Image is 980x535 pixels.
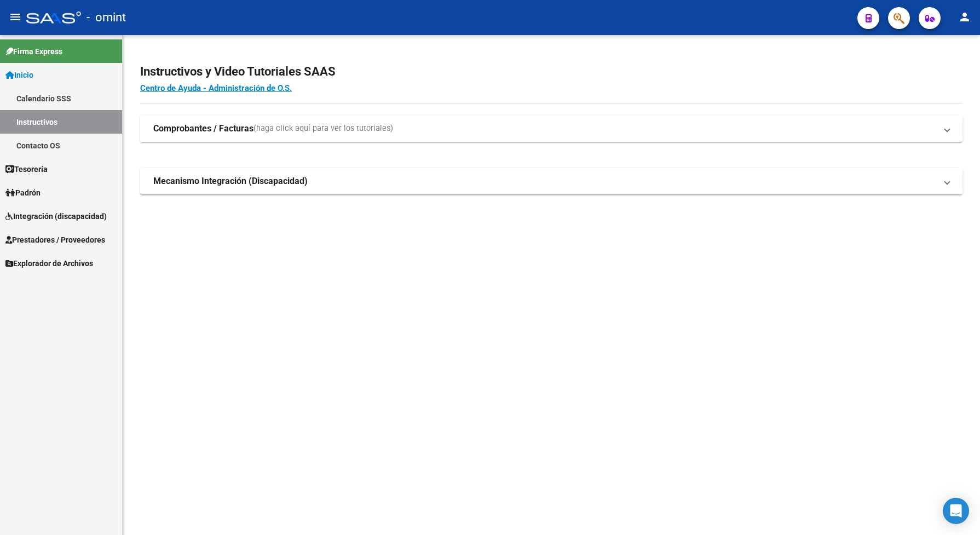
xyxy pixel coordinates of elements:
span: Padrón [5,187,41,199]
span: Firma Express [5,45,62,57]
span: Tesorería [5,163,48,175]
span: Explorador de Archivos [5,257,93,269]
span: Inicio [5,69,33,81]
mat-icon: menu [9,10,22,24]
a: Centro de Ayuda - Administración de O.S. [140,83,292,93]
h2: Instructivos y Video Tutoriales SAAS [140,61,962,82]
span: (haga click aquí para ver los tutoriales) [253,123,393,135]
span: Prestadores / Proveedores [5,234,105,246]
span: Integración (discapacidad) [5,210,107,222]
mat-icon: person [958,10,971,24]
span: - omint [87,5,126,30]
mat-expansion-panel-header: Comprobantes / Facturas(haga click aquí para ver los tutoriales) [140,116,962,142]
mat-expansion-panel-header: Mecanismo Integración (Discapacidad) [140,168,962,194]
div: Open Intercom Messenger [943,498,969,524]
strong: Mecanismo Integración (Discapacidad) [153,175,308,187]
strong: Comprobantes / Facturas [153,123,253,135]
